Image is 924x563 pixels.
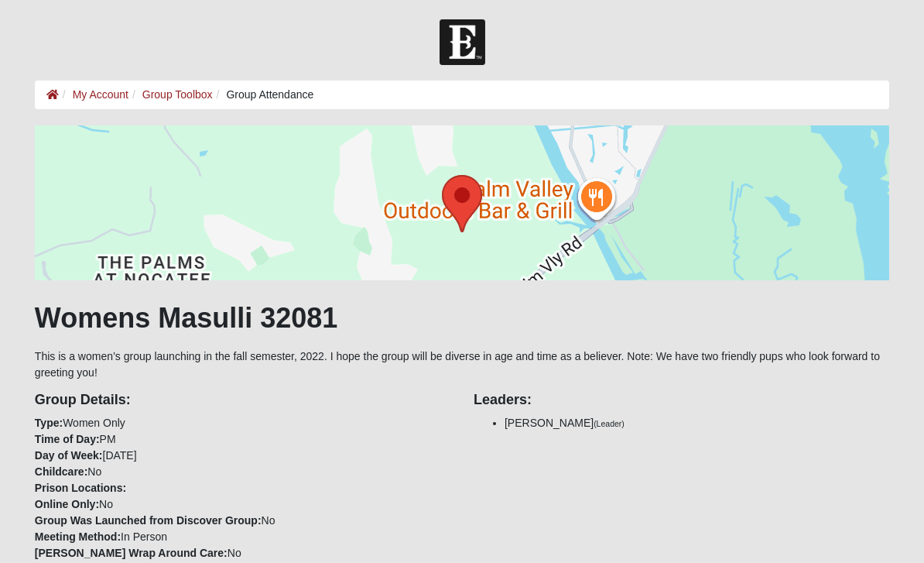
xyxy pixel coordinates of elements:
[73,88,128,101] a: My Account
[35,498,99,510] strong: Online Only:
[35,465,87,478] strong: Childcare:
[35,449,103,462] strong: Day of Week:
[35,392,450,409] h4: Group Details:
[213,87,314,103] li: Group Attendance
[35,417,63,429] strong: Type:
[142,88,213,101] a: Group Toolbox
[35,530,121,543] strong: Meeting Method:
[35,301,889,335] h1: Womens Masulli 32081
[35,433,100,445] strong: Time of Day:
[505,415,889,431] li: [PERSON_NAME]
[440,19,485,65] img: Church of Eleven22 Logo
[594,419,625,428] small: (Leader)
[35,482,126,494] strong: Prison Locations:
[35,514,262,527] strong: Group Was Launched from Discover Group:
[474,392,889,409] h4: Leaders:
